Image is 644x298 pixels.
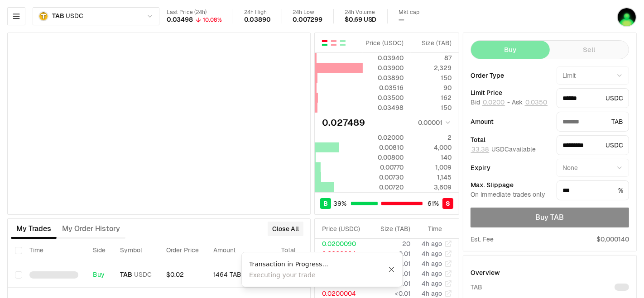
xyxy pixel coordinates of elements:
[388,266,395,273] button: Close
[274,239,342,262] th: Total
[345,9,376,16] div: 24h Volume
[557,66,629,85] button: Limit
[471,283,482,292] div: TAB
[411,63,452,72] div: 2,329
[557,88,629,108] div: USDC
[363,183,404,192] div: 0.00720
[315,239,367,249] td: 0.0200090
[471,72,549,79] div: Order Type
[617,7,637,27] img: 4
[411,83,452,92] div: 90
[411,153,452,162] div: 140
[120,271,132,279] span: TAB
[471,235,494,244] div: Est. Fee
[399,16,404,24] div: —
[322,116,365,129] div: 0.027489
[52,12,64,20] span: TAB
[159,239,206,262] th: Order Price
[375,224,410,233] div: Size ( TAB )
[411,73,452,82] div: 150
[411,173,452,182] div: 1,145
[15,247,22,254] button: Select all
[596,235,629,244] span: $0,000140
[411,93,452,102] div: 162
[471,90,549,96] div: Limit Price
[330,39,337,47] button: Show Sell Orders Only
[471,145,536,153] span: USDC available
[167,9,222,16] div: Last Price (24h)
[244,9,271,16] div: 24h High
[363,143,404,152] div: 0.00810
[471,137,549,143] div: Total
[213,271,267,279] div: 1464 TAB
[411,143,452,152] div: 4,000
[471,182,549,188] div: Max. Slippage
[415,117,452,128] button: 0.00001
[86,239,113,262] th: Side
[557,135,629,155] div: USDC
[471,165,549,171] div: Expiry
[411,38,452,47] div: Size ( TAB )
[345,16,376,24] div: $0.69 USD
[293,9,323,16] div: 24h Low
[11,220,57,238] button: My Trades
[22,239,86,262] th: Time
[268,222,303,236] button: Close All
[363,103,404,112] div: 0.03498
[471,268,500,277] div: Overview
[15,271,22,279] button: Select row
[471,99,510,107] span: Bid -
[411,103,452,112] div: 150
[422,260,442,268] time: 4h ago
[8,33,310,214] iframe: Financial Chart
[367,239,411,249] td: 20
[322,224,367,233] div: Price ( USDC )
[363,153,404,162] div: 0.00800
[334,199,347,208] span: 39 %
[339,39,346,47] button: Show Buy Orders Only
[422,240,442,248] time: 4h ago
[471,118,549,125] div: Amount
[363,63,404,72] div: 0.03900
[422,270,442,278] time: 4h ago
[93,271,106,279] div: Buy
[422,289,442,298] time: 4h ago
[411,163,452,172] div: 1,009
[249,260,388,269] div: Transaction in Progress...
[244,16,271,24] div: 0.03890
[411,53,452,62] div: 87
[363,73,404,82] div: 0.03890
[363,53,404,62] div: 0.03940
[446,199,450,208] span: S
[323,199,328,208] span: B
[512,99,548,107] span: Ask
[363,163,404,172] div: 0.00770
[363,83,404,92] div: 0.03516
[321,39,328,47] button: Show Buy and Sell Orders
[38,11,48,21] img: TAB.png
[315,249,367,259] td: 0.0200004
[134,271,152,279] span: USDC
[206,239,274,262] th: Amount
[557,159,629,177] button: None
[66,12,83,20] span: USDC
[203,16,222,24] div: 10.08%
[363,133,404,142] div: 0.02000
[167,16,193,24] div: 0.03498
[471,191,549,199] div: On immediate trades only
[422,279,442,288] time: 4h ago
[363,38,404,47] div: Price ( USDC )
[418,224,442,233] div: Time
[293,16,323,24] div: 0.007299
[57,220,125,238] button: My Order History
[422,250,442,258] time: 4h ago
[113,239,159,262] th: Symbol
[166,270,184,279] span: $0.02
[363,173,404,182] div: 0.00730
[249,270,388,279] div: Executing your trade
[557,112,629,132] div: TAB
[557,180,629,200] div: %
[367,249,411,259] td: <0.01
[428,199,439,208] span: 61 %
[363,93,404,102] div: 0.03500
